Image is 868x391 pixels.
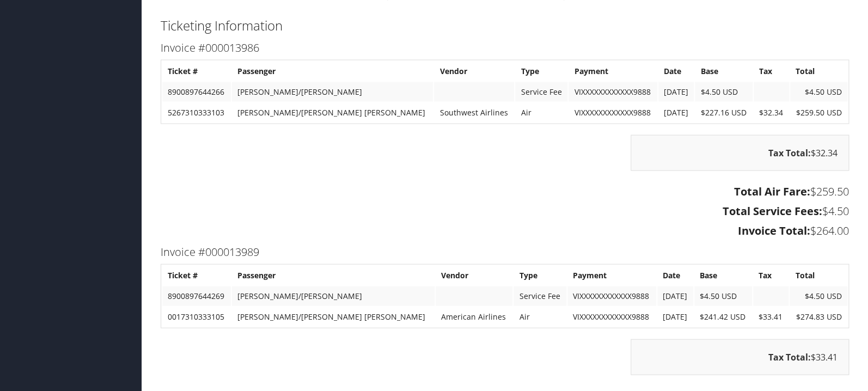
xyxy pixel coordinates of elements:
[232,61,433,81] th: Passenger
[657,286,693,306] td: [DATE]
[569,82,657,101] td: VIXXXXXXXXXXXX9888
[232,82,433,101] td: [PERSON_NAME]/[PERSON_NAME]
[232,307,435,326] td: [PERSON_NAME]/[PERSON_NAME] [PERSON_NAME]
[768,146,811,158] strong: Tax Total:
[514,265,566,285] th: Type
[738,223,810,237] strong: Invoice Total:
[162,265,231,285] th: Ticket #
[694,265,752,285] th: Base
[734,184,810,198] strong: Total Air Fare:
[162,61,231,81] th: Ticket #
[567,286,656,306] td: VIXXXXXXXXXXXX9888
[161,16,849,34] h2: Ticketing Information
[161,40,849,55] h3: Invoice #000013986
[694,286,752,306] td: $4.50 USD
[768,351,811,363] strong: Tax Total:
[162,102,231,122] td: 5267310333103
[754,102,789,122] td: $32.34
[631,339,849,375] div: $33.41
[695,102,752,122] td: $227.16 USD
[569,102,657,122] td: VIXXXXXXXXXXXX9888
[754,61,789,81] th: Tax
[567,307,656,326] td: VIXXXXXXXXXXXX9888
[161,203,849,218] h3: $4.50
[436,307,513,326] td: American Airlines
[658,82,694,101] td: [DATE]
[162,307,231,326] td: 0017310333105
[232,286,435,306] td: [PERSON_NAME]/[PERSON_NAME]
[161,244,849,259] h3: Invoice #000013989
[434,61,514,81] th: Vendor
[753,265,788,285] th: Tax
[515,61,567,81] th: Type
[631,135,849,170] div: $32.34
[436,265,513,285] th: Vendor
[434,102,514,122] td: Southwest Airlines
[790,265,847,285] th: Total
[569,61,657,81] th: Payment
[658,102,694,122] td: [DATE]
[695,82,752,101] td: $4.50 USD
[232,265,435,285] th: Passenger
[514,307,566,326] td: Air
[695,61,752,81] th: Base
[790,102,847,122] td: $259.50 USD
[658,61,694,81] th: Date
[514,286,566,306] td: Service Fee
[161,223,849,238] h3: $264.00
[162,286,231,306] td: 8900897644269
[515,82,567,101] td: Service Fee
[232,102,433,122] td: [PERSON_NAME]/[PERSON_NAME] [PERSON_NAME]
[657,265,693,285] th: Date
[567,265,656,285] th: Payment
[790,286,847,306] td: $4.50 USD
[162,82,231,101] td: 8900897644266
[790,307,847,326] td: $274.83 USD
[723,203,822,218] strong: Total Service Fees:
[790,61,847,81] th: Total
[657,307,693,326] td: [DATE]
[753,307,788,326] td: $33.41
[790,82,847,101] td: $4.50 USD
[161,184,849,199] h3: $259.50
[694,307,752,326] td: $241.42 USD
[515,102,567,122] td: Air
